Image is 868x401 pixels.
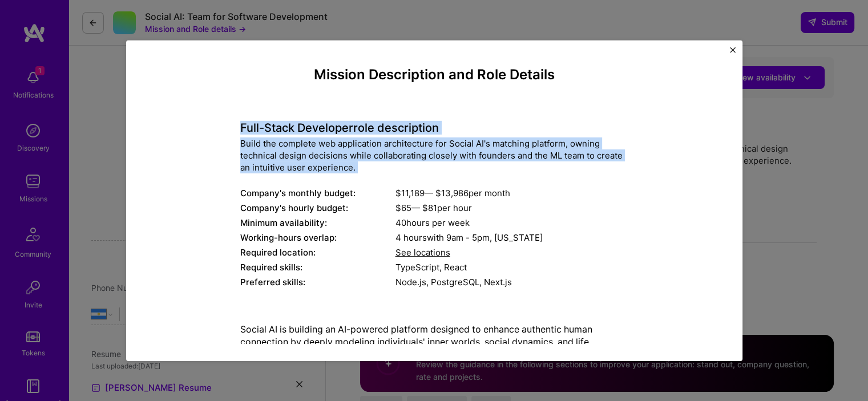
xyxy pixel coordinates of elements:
button: Close [730,47,736,59]
div: $ 11,189 — $ 13,986 per month [395,187,628,199]
div: Company's monthly budget: [240,187,395,199]
h4: Mission Description and Role Details [240,66,628,83]
div: Node.js, PostgreSQL, Next.js [395,276,628,288]
div: Working-hours overlap: [240,232,395,244]
div: Preferred skills: [240,276,395,288]
div: Company's hourly budget: [240,202,395,214]
h4: Full-Stack Developer role description [240,121,628,135]
div: Required location: [240,246,395,258]
div: Minimum availability: [240,217,395,229]
div: 4 hours with [US_STATE] [395,232,628,244]
span: See locations [395,247,450,258]
span: 9am - 5pm , [444,232,494,243]
div: TypeScript, React [395,261,628,273]
div: Build the complete web application architecture for Social AI's matching platform, owning technic... [240,137,628,173]
div: $ 65 — $ 81 per hour [395,202,628,214]
div: 40 hours per week [395,217,628,229]
p: Social AI is building an AI-powered platform designed to enhance authentic human connection by de... [240,323,628,374]
div: Required skills: [240,261,395,273]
